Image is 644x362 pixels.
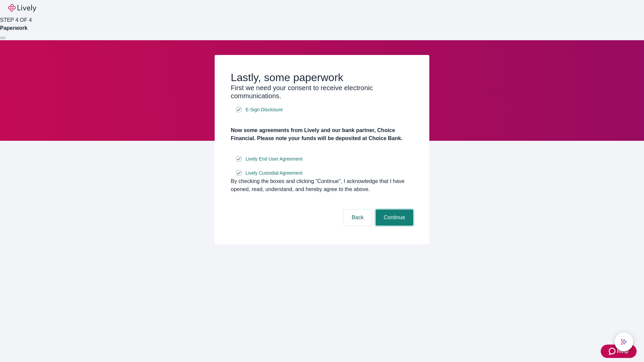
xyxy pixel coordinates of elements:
[246,170,303,177] span: Lively Custodial Agreement
[8,4,36,12] img: Lively
[246,106,283,113] span: E-Sign Disclosure
[244,155,304,163] a: e-sign disclosure document
[246,156,303,163] span: Lively End User Agreement
[231,177,413,193] div: By checking the boxes and clicking “Continue", I acknowledge that I have opened, read, understand...
[609,347,617,355] svg: Zendesk support icon
[601,345,637,358] button: Zendesk support iconHelp
[231,84,413,100] h3: First we need your consent to receive electronic communications.
[621,339,627,345] svg: Lively AI Assistant
[376,209,413,226] button: Continue
[231,126,413,142] h4: Now some agreements from Lively and our bank partner, Choice Financial. Please note your funds wi...
[244,169,304,177] a: e-sign disclosure document
[244,106,284,114] a: e-sign disclosure document
[343,209,372,226] button: Back
[614,333,633,351] button: chat
[617,347,629,355] span: Help
[231,71,413,84] h2: Lastly, some paperwork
